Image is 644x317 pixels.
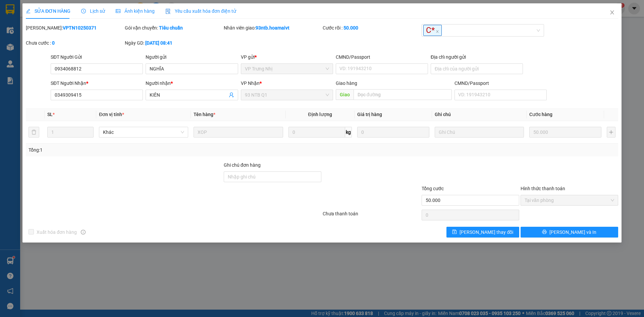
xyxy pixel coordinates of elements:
[103,127,184,137] span: Khác
[549,228,596,236] span: [PERSON_NAME] và In
[81,9,86,13] span: clock-circle
[454,80,547,87] div: CMND/Passport
[116,9,120,13] span: picture
[99,112,124,117] span: Đơn vị tính
[81,8,105,14] span: Lịch sử
[525,195,614,205] span: Tại văn phòng
[521,186,565,191] label: Hình thức thanh toán
[146,53,238,61] div: Người gửi
[245,64,329,74] span: VP Trưng Nhị
[357,127,429,138] input: 0
[29,127,39,138] button: delete
[125,24,222,32] div: Gói vận chuyển:
[435,127,524,138] input: Ghi Chú
[322,210,421,222] div: Chưa thanh toán
[26,8,70,14] span: SỬA ĐƠN HÀNG
[224,162,261,168] label: Ghi chú đơn hàng
[47,112,53,117] span: SL
[159,25,183,31] b: Tiêu chuẩn
[357,112,382,117] span: Giá trị hàng
[34,228,79,236] span: Xuất hóa đơn hàng
[116,8,155,14] span: Ảnh kiện hàng
[256,25,289,31] b: 93ntb.hoamaivt
[343,25,358,31] b: 50.000
[125,39,222,47] div: Ngày GD:
[224,24,321,32] div: Nhân viên giao:
[431,53,523,61] div: Địa chỉ người gửi
[446,227,519,237] button: save[PERSON_NAME] thay đổi
[52,40,55,46] b: 0
[241,53,333,61] div: VP gửi
[460,228,513,236] span: [PERSON_NAME] thay đổi
[422,186,444,191] span: Tổng cước
[26,39,123,47] div: Chưa cước :
[241,81,260,86] span: VP Nhận
[336,81,357,86] span: Giao hàng
[165,9,171,14] img: icon
[529,112,552,117] span: Cước hàng
[81,230,86,234] span: info-circle
[229,92,234,98] span: user-add
[165,8,236,14] span: Yêu cầu xuất hóa đơn điện tử
[432,108,527,121] th: Ghi chú
[609,10,615,15] span: close
[63,25,97,31] b: VPTN10250371
[308,112,332,117] span: Định lượng
[323,24,420,32] div: Cước rồi :
[146,80,238,87] div: Người nhận
[354,89,452,100] input: Dọc đường
[336,89,354,100] span: Giao
[26,9,31,13] span: edit
[336,53,428,61] div: CMND/Passport
[29,146,249,154] div: Tổng: 1
[607,127,615,138] button: plus
[603,3,622,22] button: Close
[51,53,143,61] div: SĐT Người Gửi
[521,227,618,237] button: printer[PERSON_NAME] và In
[431,63,523,74] input: Địa chỉ của người gửi
[224,171,321,182] input: Ghi chú đơn hàng
[452,229,457,235] span: save
[194,112,215,117] span: Tên hàng
[436,30,439,33] span: close
[51,80,143,87] div: SĐT Người Nhận
[245,90,329,100] span: 93 NTB Q1
[345,127,352,138] span: kg
[542,229,547,235] span: printer
[529,127,601,138] input: 0
[194,127,283,138] input: VD: Bàn, Ghế
[145,40,172,46] b: [DATE] 08:41
[26,24,123,32] div: [PERSON_NAME]:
